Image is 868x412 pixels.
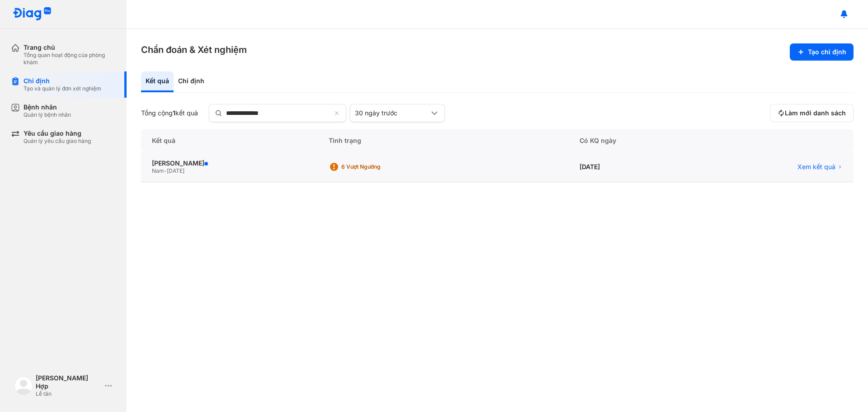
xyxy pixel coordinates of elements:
[24,77,101,85] div: Chỉ định
[24,129,91,137] div: Yêu cầu giao hàng
[173,109,175,117] span: 1
[569,152,701,182] div: [DATE]
[785,109,846,117] span: Làm mới danh sách
[24,85,101,92] div: Tạo và quản lý đơn xét nghiệm
[569,129,701,152] div: Có KQ ngày
[13,7,52,21] img: logo
[167,167,184,174] span: [DATE]
[355,109,429,117] div: 30 ngày trước
[141,71,174,92] div: Kết quả
[141,129,318,152] div: Kết quả
[152,167,164,174] span: Nam
[24,111,71,118] div: Quản lý bệnh nhân
[797,163,835,171] span: Xem kết quả
[174,71,209,92] div: Chỉ định
[770,104,854,122] button: Làm mới danh sách
[24,43,116,52] div: Trang chủ
[318,129,569,152] div: Tình trạng
[24,103,71,111] div: Bệnh nhân
[141,43,247,56] h3: Chẩn đoán & Xét nghiệm
[341,163,414,170] div: 6 Vượt ngưỡng
[164,167,167,174] span: -
[152,159,307,167] div: [PERSON_NAME]
[14,377,33,395] img: logo
[790,43,854,61] button: Tạo chỉ định
[24,137,91,145] div: Quản lý yêu cầu giao hàng
[36,390,101,398] div: Lễ tân
[141,109,198,117] div: Tổng cộng kết quả
[36,374,101,390] div: [PERSON_NAME] Hợp
[24,52,116,66] div: Tổng quan hoạt động của phòng khám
